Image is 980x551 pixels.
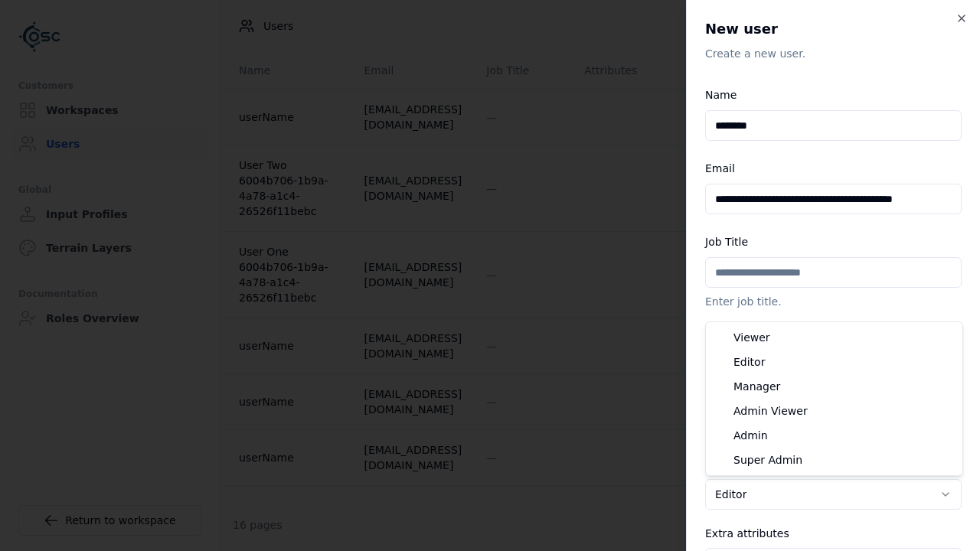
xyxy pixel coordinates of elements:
[733,403,808,419] span: Admin Viewer
[733,354,765,370] span: Editor
[733,379,780,394] span: Manager
[733,452,802,468] span: Super Admin
[733,330,770,345] span: Viewer
[733,428,768,443] span: Admin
